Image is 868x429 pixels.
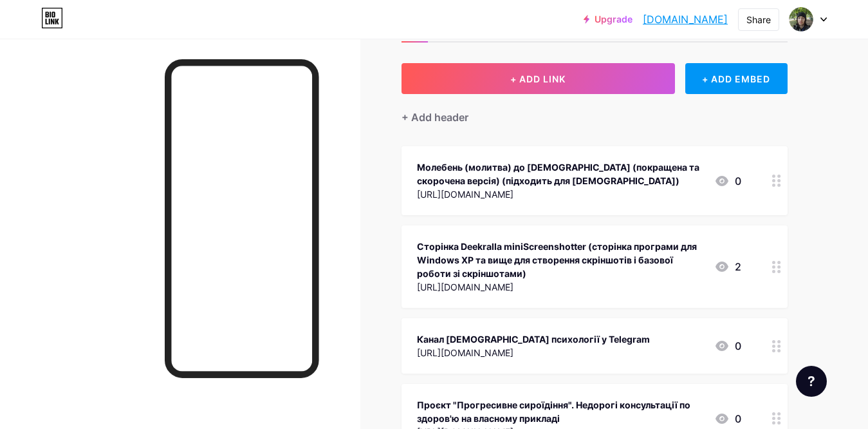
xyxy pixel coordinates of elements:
div: Сторінка Deekralla miniScreenshotter (сторінка програми для Windows XP та вище для створення скрі... [417,240,704,280]
span: + ADD LINK [510,73,566,84]
div: Share [746,13,771,26]
div: [URL][DOMAIN_NAME] [417,346,650,359]
button: + ADD LINK [402,63,675,94]
div: 2 [714,259,741,274]
div: Молебень (молитва) до [DEMOGRAPHIC_DATA] (покращена та скорочена версія) (підходить для [DEMOGRAP... [417,160,704,187]
div: [URL][DOMAIN_NAME] [417,280,704,294]
div: 0 [714,338,741,354]
div: Канал [DEMOGRAPHIC_DATA] психології у Telegram [417,332,650,346]
div: 0 [714,411,741,426]
div: + Add header [402,110,468,125]
div: + ADD EMBED [685,63,788,94]
div: 0 [714,173,741,189]
a: [DOMAIN_NAME] [643,12,728,27]
img: Дима Красноштан [789,7,813,32]
a: Upgrade [584,14,633,24]
div: [URL][DOMAIN_NAME] [417,187,704,201]
div: Проєкт "Прогресивне сироїдіння". Недорогі консультації по здоров'ю на власному прикладі [417,398,704,425]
